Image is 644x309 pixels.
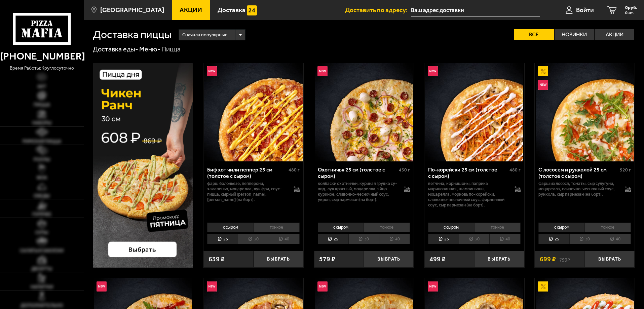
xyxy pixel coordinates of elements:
li: с сыром [207,223,253,232]
span: Войти [576,7,594,13]
span: 499 ₽ [429,256,446,263]
li: 30 [238,234,268,244]
span: Напитки [31,285,53,289]
a: Доставка еды- [93,45,138,53]
span: Пицца [34,103,50,107]
li: 25 [207,234,238,244]
span: Супы [35,230,48,235]
img: Новинка [317,281,328,292]
span: 480 г [509,167,521,173]
div: Пицца [161,45,181,54]
span: Хит [37,84,46,89]
li: 30 [459,234,489,244]
span: 0 руб. [625,5,637,10]
p: фарш из лосося, томаты, сыр сулугуни, моцарелла, сливочно-чесночный соус, руккола, сыр пармезан (... [538,181,618,197]
div: Биф хот чили пеппер 25 см (толстое с сыром) [207,166,287,179]
img: По-корейски 25 см (толстое с сыром) [425,63,523,161]
img: Новинка [428,66,438,76]
button: Выбрать [364,251,414,267]
span: 430 г [399,167,410,173]
span: Десерты [31,267,52,271]
img: Новинка [317,66,328,76]
h1: Доставка пиццы [93,29,172,40]
li: 25 [318,234,348,244]
img: Новинка [207,281,217,292]
div: По-корейски 25 см (толстое с сыром) [428,166,508,179]
span: Салаты и закуски [20,248,64,253]
label: Все [514,29,554,40]
span: Римская пицца [23,139,61,144]
a: НовинкаОхотничья 25 см (толстое с сыром) [314,63,414,161]
button: Выбрать [254,251,303,267]
li: с сыром [428,223,474,232]
p: ветчина, корнишоны, паприка маринованная, шампиньоны, моцарелла, морковь по-корейски, сливочно-че... [428,181,508,208]
span: Роллы [34,157,50,162]
span: Доставка [218,7,245,13]
p: колбаски охотничьи, куриная грудка су-вид, лук красный, моцарелла, яйцо куриное, сливочно-чесночн... [318,181,397,202]
img: Новинка [207,66,217,76]
span: [GEOGRAPHIC_DATA] [100,7,164,13]
li: 30 [348,234,379,244]
button: Выбрать [474,251,524,267]
span: Дополнительно [21,303,63,308]
span: 639 ₽ [209,256,225,263]
li: тонкое [364,223,410,232]
li: 30 [569,234,600,244]
li: тонкое [253,223,300,232]
p: фарш болоньезе, пепперони, халапеньо, моцарелла, лук фри, соус-пицца, сырный [PERSON_NAME], [PERS... [207,181,287,202]
div: С лососем и рукколой 25 см (толстое с сыром) [538,166,618,179]
img: Охотничья 25 см (толстое с сыром) [315,63,413,161]
span: 0 шт. [625,11,637,15]
div: Охотничья 25 см (толстое с сыром) [318,166,397,179]
img: 15daf4d41897b9f0e9f617042186c801.svg [247,5,257,15]
li: 25 [538,234,569,244]
span: 520 г [620,167,631,173]
span: 579 ₽ [319,256,335,263]
span: Доставить по адресу: [345,7,411,13]
img: Акционный [538,281,548,292]
span: Наборы [32,121,51,125]
span: 480 г [289,167,300,173]
li: с сыром [318,223,364,232]
img: Биф хот чили пеппер 25 см (толстое с сыром) [204,63,302,161]
span: Акции [180,7,202,13]
label: Новинки [555,29,594,40]
a: НовинкаБиф хот чили пеппер 25 см (толстое с сыром) [203,63,303,161]
button: Выбрать [585,251,635,267]
li: 25 [428,234,459,244]
li: 40 [379,234,410,244]
li: тонкое [474,223,521,232]
li: 40 [489,234,520,244]
span: Сначала популярные [182,29,227,41]
li: 40 [600,234,631,244]
li: 40 [269,234,300,244]
img: С лососем и рукколой 25 см (толстое с сыром) [536,63,634,161]
li: тонкое [584,223,631,232]
a: Меню- [139,45,160,53]
a: НовинкаПо-корейски 25 см (толстое с сыром) [424,63,524,161]
s: 799 ₽ [559,256,570,263]
img: Новинка [428,281,438,292]
li: с сыром [538,223,584,232]
span: WOK [37,176,47,180]
input: Ваш адрес доставки [411,4,540,16]
span: 699 ₽ [540,256,556,263]
span: Обеды [34,194,50,198]
img: Новинка [538,80,548,90]
span: Горячее [32,212,51,217]
label: Акции [595,29,634,40]
img: Новинка [97,281,107,292]
a: АкционныйНовинкаС лососем и рукколой 25 см (толстое с сыром) [535,63,635,161]
img: Акционный [538,66,548,76]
